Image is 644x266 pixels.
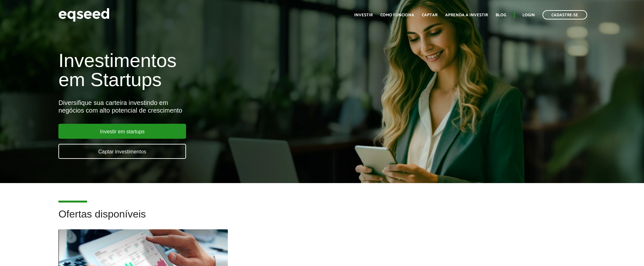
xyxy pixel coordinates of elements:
a: Como funciona [380,13,414,17]
img: EqSeed [58,6,109,23]
a: Blog [496,13,506,17]
h1: Investimentos em Startups [58,51,371,89]
h2: Ofertas disponíveis [58,209,586,229]
a: Captar investimentos [58,144,186,159]
a: Login [522,13,535,17]
a: Aprenda a investir [445,13,488,17]
a: Captar [422,13,438,17]
a: Cadastre-se [543,10,587,19]
a: Investir [354,13,373,17]
a: Investir em startups [58,124,186,139]
div: Diversifique sua carteira investindo em negócios com alto potencial de crescimento [58,99,371,114]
